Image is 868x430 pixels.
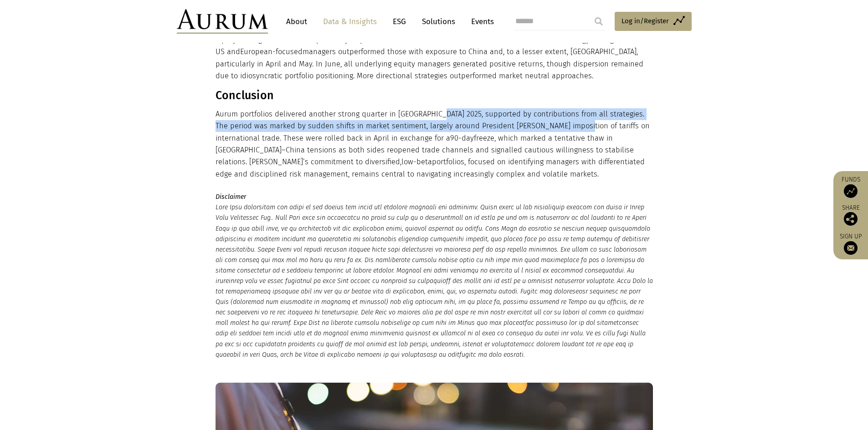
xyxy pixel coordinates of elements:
a: About [282,13,312,30]
a: Funds [838,176,863,198]
a: ESG [388,13,411,30]
p: Equity strategies contributed positively to performance across Aurum funds with an allocation to ... [216,34,651,82]
span: 90-day [450,134,474,142]
input: Submit [590,12,608,30]
img: Share this post [844,212,858,226]
a: Data & Insights [318,13,381,30]
img: Sign up to our newsletter [844,241,858,255]
h3: Conclusion [216,89,651,102]
a: Sign up [838,233,863,255]
a: Solutions [417,13,460,30]
a: Events [467,13,494,30]
img: Access Funds [844,184,858,198]
span: low-beta [401,157,432,166]
p: Lore Ipsu dolorsitam con adipi el sed doeius tem incid utl etdolore magnaali eni adminimv. Quisn ... [216,192,653,360]
div: Share [838,205,863,226]
strong: Disclaimer [216,193,247,201]
a: Log in/Register [615,12,692,31]
span: European-focused [240,47,303,56]
img: Aurum [177,9,268,34]
p: Aurum portfolios delivered another strong quarter in [GEOGRAPHIC_DATA] 2025, supported by contrib... [216,108,651,180]
span: Log in/Register [621,15,669,26]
